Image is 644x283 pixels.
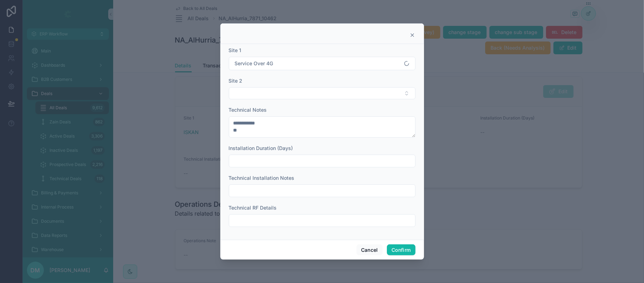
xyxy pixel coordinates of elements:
[387,244,415,256] button: Confirm
[229,78,243,84] span: Site 2
[229,145,293,151] span: Installation Duration (Days)
[229,107,267,113] span: Technical Notes
[229,205,277,211] span: Technical RF Details
[356,244,383,256] button: Cancel
[229,175,295,181] span: Technical Installation Notes
[229,87,416,99] button: Select Button
[229,47,242,53] span: Site 1
[229,57,416,70] button: Select Button
[235,60,273,67] span: Service Over 4G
